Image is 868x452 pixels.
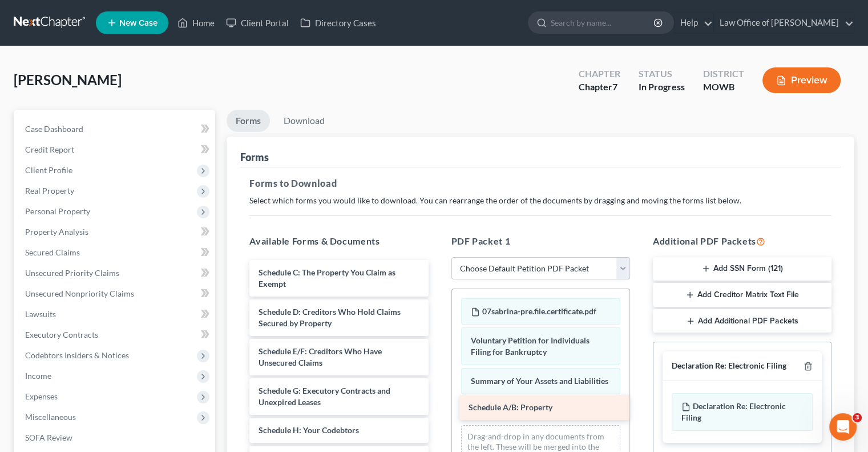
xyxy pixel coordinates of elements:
button: Add Additional PDF Packets [653,309,831,333]
a: Case Dashboard [16,119,215,139]
span: SOFA Review [25,433,72,442]
span: Schedule C: The Property You Claim as Exempt [259,267,395,289]
span: Unsecured Priority Claims [25,268,119,278]
span: Expenses [25,391,58,401]
a: Help [675,13,713,33]
span: Codebtors Insiders & Notices [25,350,129,360]
a: Secured Claims [16,242,215,263]
span: 07sabrina-pre.file.certificate.pdf [482,306,596,316]
span: Executory Contracts [25,330,98,339]
h5: Forms to Download [249,177,831,190]
h5: Additional PDF Packets [653,234,831,248]
a: Law Office of [PERSON_NAME] [714,13,854,33]
div: Status [639,67,685,81]
span: Real Property [25,186,74,195]
div: In Progress [639,81,685,94]
p: Select which forms you would like to download. You can rearrange the order of the documents by dr... [249,195,831,206]
span: [PERSON_NAME] [14,71,122,88]
a: Unsecured Priority Claims [16,263,215,283]
span: Voluntary Petition for Individuals Filing for Bankruptcy [471,335,590,357]
span: Schedule E/F: Creditors Who Have Unsecured Claims [259,346,382,367]
span: Unsecured Nonpriority Claims [25,289,134,298]
iframe: Intercom live chat [829,413,857,441]
div: Forms [240,150,269,164]
a: Lawsuits [16,304,215,325]
span: Client Profile [25,165,72,175]
div: Chapter [579,81,620,94]
span: Miscellaneous [25,412,76,422]
a: Credit Report [16,139,215,160]
div: District [703,67,744,81]
a: Forms [227,110,270,132]
a: Directory Cases [294,13,382,33]
span: Schedule H: Your Codebtors [259,425,359,435]
h5: Available Forms & Documents [249,234,428,248]
span: Secured Claims [25,247,80,257]
span: Personal Property [25,206,90,216]
span: Income [25,371,51,381]
span: New Case [119,19,158,27]
a: Download [274,110,334,132]
input: Search by name... [551,12,655,33]
span: Schedule G: Executory Contracts and Unexpired Leases [259,386,390,407]
span: Lawsuits [25,309,56,319]
button: Preview [762,67,841,93]
span: Schedule A/B: Property [469,402,552,412]
span: Case Dashboard [25,124,83,134]
h5: PDF Packet 1 [451,234,630,248]
div: Chapter [579,67,620,81]
span: Declaration Re: Electronic Filing [681,401,786,422]
span: Property Analysis [25,227,88,237]
span: Credit Report [25,145,74,154]
span: 7 [612,81,617,92]
span: Schedule D: Creditors Who Hold Claims Secured by Property [259,307,401,328]
a: Property Analysis [16,222,215,242]
button: Add SSN Form (121) [653,257,831,281]
span: 3 [853,413,862,422]
div: MOWB [703,81,744,94]
a: Executory Contracts [16,325,215,345]
a: Client Portal [220,13,294,33]
span: Summary of Your Assets and Liabilities [471,376,608,386]
a: Unsecured Nonpriority Claims [16,283,215,304]
a: Home [172,13,220,33]
button: Add Creditor Matrix Text File [653,283,831,307]
a: SOFA Review [16,427,215,448]
div: Declaration Re: Electronic Filing [672,361,786,371]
